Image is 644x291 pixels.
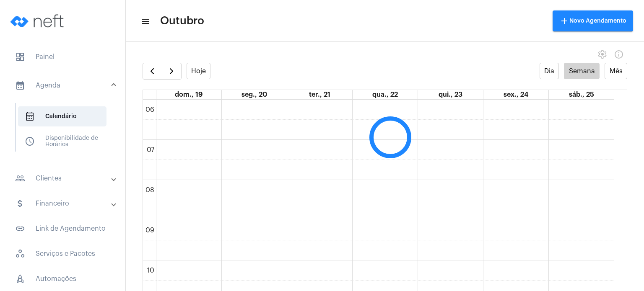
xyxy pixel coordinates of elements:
[240,90,269,99] a: 20 de outubro de 2025
[15,80,112,90] mat-panel-title: Agenda
[5,193,125,214] mat-expansion-panel-header: sidenav iconFinanceiro
[144,186,156,194] div: 08
[605,63,627,79] button: Mês
[144,227,156,234] div: 09
[8,269,117,289] span: Automações
[15,173,25,183] mat-icon: sidenav icon
[173,90,204,99] a: 19 de outubro de 2025
[5,72,125,99] mat-expansion-panel-header: sidenav iconAgenda
[8,219,117,239] span: Link de Agendamento
[559,18,626,24] span: Novo Agendamento
[610,46,627,63] button: Info
[307,90,332,99] a: 21 de outubro de 2025
[8,244,117,264] span: Serviços e Pacotes
[5,168,125,188] mat-expansion-panel-header: sidenav iconClientes
[141,16,149,26] mat-icon: sidenav icon
[160,14,204,28] span: Outubro
[162,63,182,80] button: Próximo Semana
[145,146,156,154] div: 07
[7,4,70,38] img: logo-neft-novo-2.png
[15,198,25,209] mat-icon: sidenav icon
[567,90,596,99] a: 25 de outubro de 2025
[145,267,156,274] div: 10
[594,46,610,63] button: settings
[540,63,559,79] button: Dia
[15,173,112,183] mat-panel-title: Clientes
[15,224,25,234] mat-icon: sidenav icon
[15,274,25,284] span: sidenav icon
[553,10,633,31] button: Novo Agendamento
[143,63,162,80] button: Semana Anterior
[614,49,624,59] mat-icon: Info
[18,106,106,126] span: Calendário
[5,99,125,163] div: sidenav iconAgenda
[437,90,464,99] a: 23 de outubro de 2025
[144,106,156,113] div: 06
[564,63,600,79] button: Semana
[559,16,569,26] mat-icon: add
[15,52,25,62] span: sidenav icon
[25,111,35,121] span: sidenav icon
[15,249,25,259] span: sidenav icon
[371,90,400,99] a: 22 de outubro de 2025
[25,136,35,147] span: sidenav icon
[18,131,106,152] span: Disponibilidade de Horários
[187,63,211,79] button: Hoje
[597,49,607,59] span: settings
[8,47,117,67] span: Painel
[15,198,112,209] mat-panel-title: Financeiro
[502,90,530,99] a: 24 de outubro de 2025
[15,80,25,90] mat-icon: sidenav icon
